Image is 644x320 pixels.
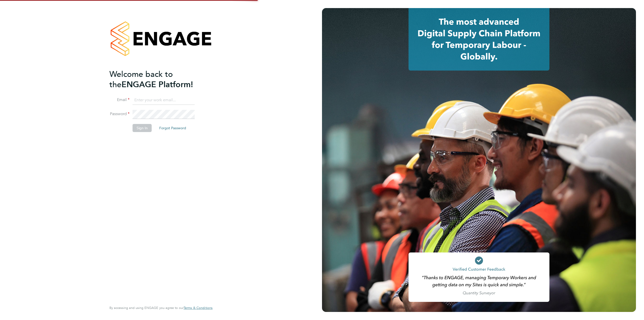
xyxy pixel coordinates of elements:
[109,97,130,103] label: Email
[184,306,213,310] a: Terms & Conditions
[109,69,173,89] span: Welcome back to the
[109,111,130,117] label: Password
[109,69,208,90] h2: ENGAGE Platform!
[155,124,190,132] button: Forgot Password
[133,96,195,105] input: Enter your work email...
[133,124,152,132] button: Sign In
[109,306,213,310] span: By accessing and using ENGAGE you agree to our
